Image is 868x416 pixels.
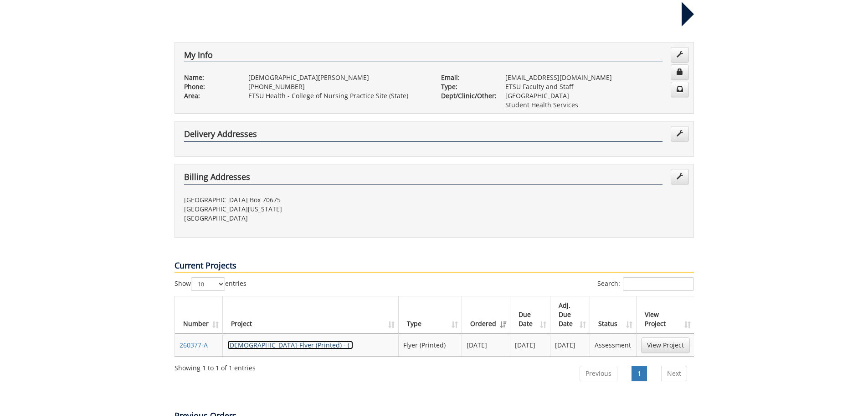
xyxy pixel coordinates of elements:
[248,91,427,100] p: ETSU Health - College of Nursing Practice Site (State)
[505,73,684,82] p: [EMAIL_ADDRESS][DOMAIN_NAME]
[623,277,694,291] input: Search:
[248,73,427,82] p: [DEMOGRAPHIC_DATA][PERSON_NAME]
[175,277,247,291] label: Show entries
[175,260,694,273] p: Current Projects
[180,341,208,349] a: 260377-A
[632,366,647,381] a: 1
[671,64,689,80] a: Change Password
[510,296,550,333] th: Due Date: activate to sort column ascending
[671,47,689,63] a: Edit Info
[399,333,462,357] td: Flyer (Printed)
[671,82,689,97] a: Change Communication Preferences
[550,296,591,333] th: Adj. Due Date: activate to sort column ascending
[671,169,689,184] a: Edit Addresses
[441,73,492,82] p: Email:
[184,130,663,142] h4: Delivery Addresses
[637,296,694,333] th: View Project: activate to sort column ascending
[590,333,636,357] td: Assessment
[248,82,427,91] p: [PHONE_NUMBER]
[661,366,687,381] a: Next
[399,296,462,333] th: Type: activate to sort column ascending
[671,126,689,142] a: Edit Addresses
[184,205,427,214] p: [GEOGRAPHIC_DATA][US_STATE]
[505,91,684,100] p: [GEOGRAPHIC_DATA]
[580,366,617,381] a: Previous
[641,337,690,353] a: View Project
[597,277,694,291] label: Search:
[191,277,225,291] select: Showentries
[441,82,492,91] p: Type:
[462,296,510,333] th: Ordered: activate to sort column ascending
[184,91,235,100] p: Area:
[505,100,684,110] p: Student Health Services
[227,341,353,349] a: [DEMOGRAPHIC_DATA]-Flyer (Printed) - ( )
[510,333,550,357] td: [DATE]
[505,82,684,91] p: ETSU Faculty and Staff
[175,360,256,373] div: Showing 1 to 1 of 1 entries
[223,296,399,333] th: Project: activate to sort column ascending
[590,296,636,333] th: Status: activate to sort column ascending
[184,195,427,205] p: [GEOGRAPHIC_DATA] Box 70675
[550,333,591,357] td: [DATE]
[441,91,492,100] p: Dept/Clinic/Other:
[184,214,427,223] p: [GEOGRAPHIC_DATA]
[184,173,663,184] h4: Billing Addresses
[184,82,235,91] p: Phone:
[462,333,510,357] td: [DATE]
[184,73,235,82] p: Name:
[175,296,223,333] th: Number: activate to sort column ascending
[184,51,663,63] h4: My Info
